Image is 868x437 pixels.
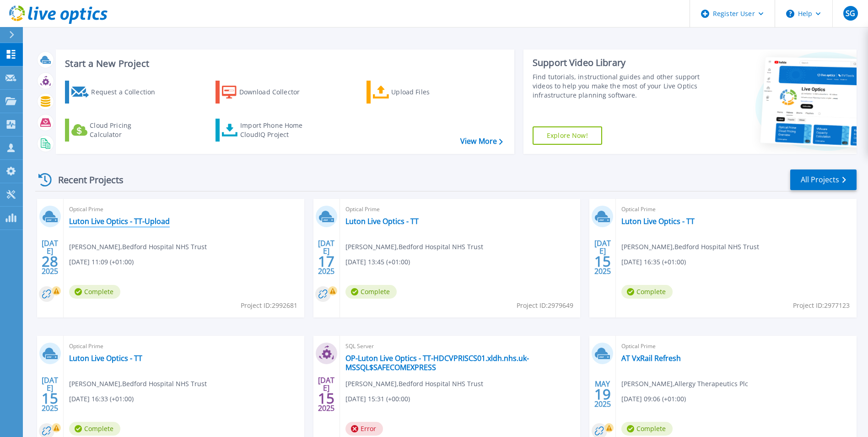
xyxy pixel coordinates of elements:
div: MAY 2025 [594,377,611,411]
div: Support Video Library [533,57,702,69]
div: Recent Projects [35,169,136,191]
span: SG [846,10,855,17]
div: Cloud Pricing Calculator [90,121,163,139]
h3: Start a New Project [65,59,502,69]
span: Complete [345,285,397,299]
span: Project ID: 2992681 [241,300,297,311]
span: Optical Prime [345,204,575,214]
span: 15 [42,394,58,402]
span: [DATE] 15:31 (+00:00) [345,394,410,404]
span: Optical Prime [621,204,851,214]
div: [DATE] 2025 [318,377,335,411]
span: [PERSON_NAME] , Bedford Hospital NHS Trust [69,242,207,252]
span: 15 [318,394,334,402]
span: SQL Server [345,341,575,351]
span: Complete [621,285,673,299]
span: 19 [594,390,611,398]
span: [DATE] 09:06 (+01:00) [621,394,686,404]
a: OP-Luton Live Optics - TT-HDCVPRISCS01.xldh.nhs.uk-MSSQL$SAFECOMEXPRESS [345,354,575,372]
span: Project ID: 2979649 [517,300,573,311]
a: Cloud Pricing Calculator [65,119,167,142]
span: [PERSON_NAME] , Allergy Therapeutics Plc [621,379,748,389]
div: Import Phone Home CloudIQ Project [240,121,312,139]
a: Explore Now! [533,126,602,145]
div: Download Collector [239,83,313,101]
div: [DATE] 2025 [318,240,335,274]
span: Optical Prime [69,341,299,351]
span: [PERSON_NAME] , Bedford Hospital NHS Trust [345,379,483,389]
div: [DATE] 2025 [594,240,611,274]
span: [PERSON_NAME] , Bedford Hospital NHS Trust [621,242,759,252]
span: Complete [621,422,673,436]
span: Project ID: 2977123 [793,300,850,311]
span: [PERSON_NAME] , Bedford Hospital NHS Trust [345,242,483,252]
a: All Projects [790,169,857,190]
span: Error [345,422,383,436]
span: [DATE] 13:45 (+01:00) [345,257,410,267]
a: Luton Live Optics - TT [69,354,142,363]
span: Complete [69,285,120,299]
div: Find tutorials, instructional guides and other support videos to help you make the most of your L... [533,72,702,100]
span: 17 [318,257,334,265]
span: Optical Prime [621,341,851,351]
a: Luton Live Optics - TT [345,217,419,226]
div: [DATE] 2025 [41,240,59,274]
span: 28 [42,257,58,265]
a: Download Collector [216,81,318,104]
span: [DATE] 11:09 (+01:00) [69,257,134,267]
a: View More [460,137,503,146]
div: Upload Files [391,83,464,101]
span: 15 [594,257,611,265]
a: Upload Files [367,81,469,104]
span: [PERSON_NAME] , Bedford Hospital NHS Trust [69,379,207,389]
a: Luton Live Optics - TT [621,217,695,226]
a: Request a Collection [65,81,167,104]
span: [DATE] 16:33 (+01:00) [69,394,134,404]
div: [DATE] 2025 [41,377,59,411]
div: Request a Collection [91,83,164,101]
span: Optical Prime [69,204,299,214]
a: Luton Live Optics - TT-Upload [69,217,170,226]
span: [DATE] 16:35 (+01:00) [621,257,686,267]
a: AT VxRail Refresh [621,354,681,363]
span: Complete [69,422,120,436]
